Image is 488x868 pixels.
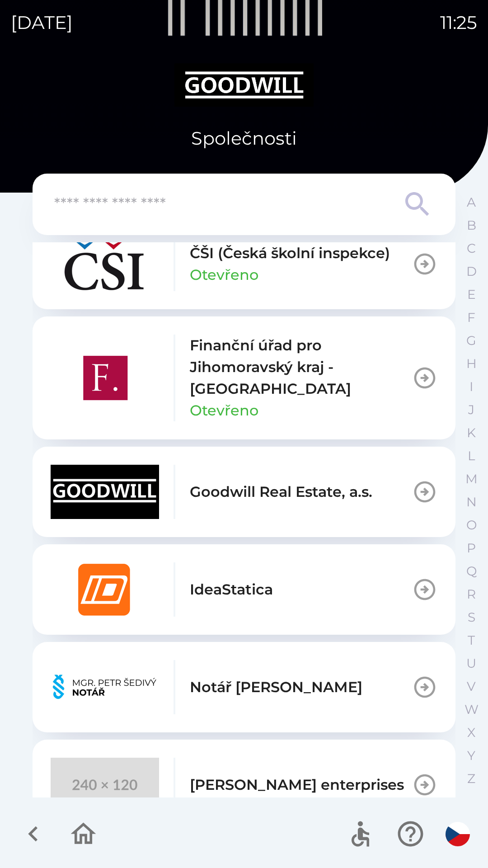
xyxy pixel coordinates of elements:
[51,465,159,519] img: c2237a79-3e6a-474e-89a9-9d8305c11b67.png
[460,537,483,560] button: P
[33,447,455,537] button: Goodwill Real Estate, a.s.
[466,333,476,349] p: G
[467,241,476,256] p: C
[460,260,483,283] button: D
[460,514,483,537] button: O
[460,352,483,375] button: H
[33,544,455,635] button: IdeaStatica
[466,563,477,579] p: Q
[467,771,475,787] p: Z
[460,283,483,306] button: E
[460,767,483,790] button: Z
[11,9,73,36] p: [DATE]
[468,632,475,648] p: T
[190,774,404,796] p: [PERSON_NAME] enterprises
[460,629,483,652] button: T
[460,560,483,583] button: Q
[467,679,476,694] p: V
[190,676,362,698] p: Notář [PERSON_NAME]
[190,335,412,400] p: Finanční úřad pro Jihomoravský kraj - [GEOGRAPHIC_DATA]
[466,517,477,533] p: O
[33,642,455,732] button: Notář [PERSON_NAME]
[469,379,473,395] p: I
[467,725,475,741] p: X
[460,652,483,675] button: U
[467,540,476,556] p: P
[460,467,483,491] button: M
[468,448,475,464] p: L
[460,675,483,698] button: V
[465,702,479,717] p: W
[467,287,476,302] p: E
[51,237,159,291] img: c768bd6f-fbd1-4328-863e-3119193856e2.png
[460,421,483,444] button: K
[33,63,455,107] img: Logo
[51,351,159,405] img: cd6cf5d7-658b-4e48-a4b5-f97cf786ba3a.png
[460,606,483,629] button: S
[460,191,483,214] button: A
[467,425,476,441] p: K
[460,744,483,767] button: Y
[460,237,483,260] button: C
[467,586,476,602] p: R
[460,214,483,237] button: B
[466,356,477,372] p: H
[33,316,455,439] button: Finanční úřad pro Jihomoravský kraj - [GEOGRAPHIC_DATA]Otevřeno
[460,329,483,352] button: G
[467,194,476,210] p: A
[440,9,477,36] p: 11:25
[190,264,258,286] p: Otevřeno
[460,444,483,467] button: L
[190,481,372,503] p: Goodwill Real Estate, a.s.
[460,398,483,421] button: J
[190,400,258,421] p: Otevřeno
[460,491,483,514] button: N
[33,219,455,309] button: ČŠI (Česká školní inspekce)Otevřeno
[51,660,159,714] img: dcff585b-766b-479b-bc2a-fbfd678d404d.png
[468,402,474,418] p: J
[190,579,273,600] p: IdeaStatica
[51,562,159,617] img: 17b21cc1-8296-46df-aa36-40924f947bb4.png
[465,471,478,487] p: M
[467,217,476,233] p: B
[460,306,483,329] button: F
[468,609,475,625] p: S
[460,721,483,744] button: X
[446,822,470,846] img: cs flag
[460,583,483,606] button: R
[190,242,390,264] p: ČŠI (Česká školní inspekce)
[460,375,483,398] button: I
[51,758,159,812] img: 240x120
[460,698,483,721] button: W
[33,740,455,830] button: [PERSON_NAME] enterprises
[467,748,475,764] p: Y
[466,264,477,279] p: D
[466,494,477,510] p: N
[467,310,475,325] p: F
[466,656,476,671] p: U
[191,125,297,152] p: Společnosti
